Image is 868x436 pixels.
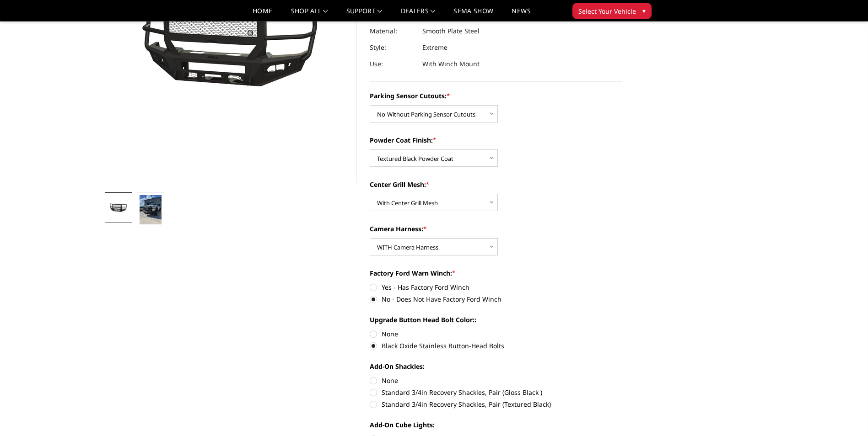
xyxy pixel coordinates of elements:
[401,8,436,21] a: Dealers
[370,282,622,292] label: Yes - Has Factory Ford Winch
[370,420,622,430] label: Add-On Cube Lights:
[370,224,622,234] label: Camera Harness:
[422,23,480,39] dd: Smooth Plate Steel
[370,294,622,304] label: No - Does Not Have Factory Ford Winch
[422,56,480,72] dd: With Winch Mount
[422,39,447,56] dd: Extreme
[370,23,415,39] dt: Material:
[370,91,622,101] label: Parking Sensor Cutouts:
[370,268,622,278] label: Factory Ford Warn Winch:
[370,135,622,145] label: Powder Coat Finish:
[370,399,622,409] label: Standard 3/4in Recovery Shackles, Pair (Textured Black)
[370,39,415,56] dt: Style:
[370,56,415,72] dt: Use:
[453,8,493,21] a: SEMA Show
[370,388,622,397] label: Standard 3/4in Recovery Shackles, Pair (Gloss Black )
[346,8,383,21] a: Support
[370,329,622,339] label: None
[370,341,622,351] label: Black Oxide Stainless Button-Head Bolts
[642,6,646,16] span: ▾
[512,8,530,21] a: News
[370,315,622,324] label: Upgrade Button Head Bolt Color::
[108,203,129,213] img: 2023-2025 Ford F250-350-A2 Series-Extreme Front Bumper (winch mount)
[370,362,622,371] label: Add-On Shackles:
[370,180,622,189] label: Center Grill Mesh:
[140,195,162,224] img: 2023-2025 Ford F250-350-A2 Series-Extreme Front Bumper (winch mount)
[291,8,328,21] a: shop all
[578,6,636,16] span: Select Your Vehicle
[822,392,868,436] iframe: Chat Widget
[370,376,622,385] label: None
[572,3,652,19] button: Select Your Vehicle
[253,8,272,21] a: Home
